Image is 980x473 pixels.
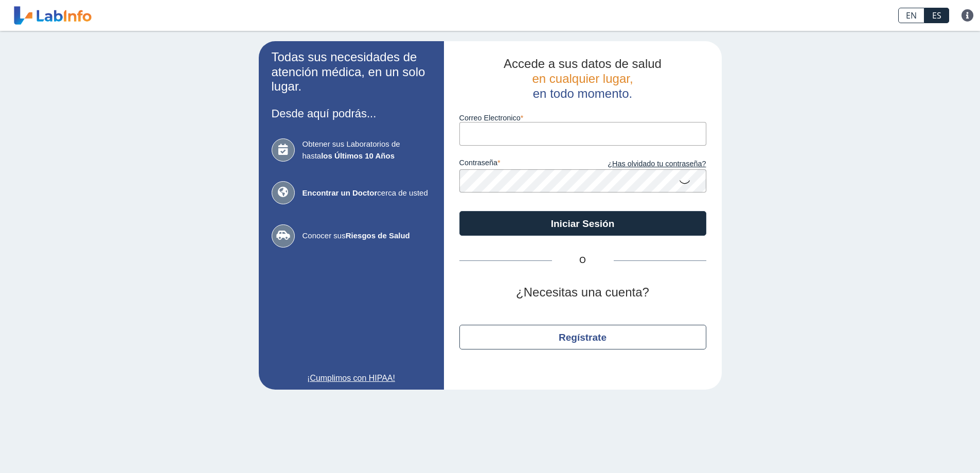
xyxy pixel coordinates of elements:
h2: Todas sus necesidades de atención médica, en un solo lugar. [272,50,431,94]
span: en cualquier lugar, [532,72,633,85]
button: Iniciar Sesión [459,211,706,236]
b: Encontrar un Doctor [302,188,378,197]
a: ES [924,8,949,23]
label: Correo Electronico [459,114,706,122]
b: Riesgos de Salud [346,231,410,240]
a: ¡Cumplimos con HIPAA! [272,372,431,384]
a: ¿Has olvidado tu contraseña? [583,159,706,170]
a: EN [898,8,924,23]
label: contraseña [459,159,583,170]
span: Accede a sus datos de salud [504,57,662,71]
span: en todo momento. [533,86,632,100]
b: los Últimos 10 Años [321,151,395,160]
span: O [552,254,614,267]
h3: Desde aquí podrás... [272,107,431,120]
h2: ¿Necesitas una cuenta? [459,285,706,300]
span: Conocer sus [302,230,431,242]
button: Regístrate [459,325,706,349]
span: Obtener sus Laboratorios de hasta [302,138,431,162]
span: cerca de usted [302,187,431,199]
